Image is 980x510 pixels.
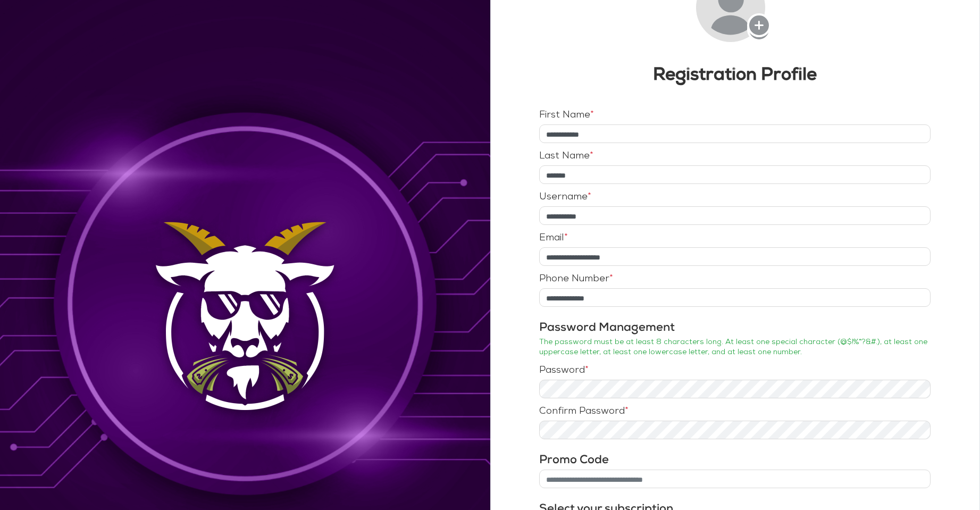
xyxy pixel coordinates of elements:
h3: Password Management [539,320,931,337]
label: First Name [539,111,594,120]
label: Phone Number [539,274,613,284]
label: Confirm Password [539,407,629,416]
label: Email [539,233,568,243]
img: Background Image [144,212,346,423]
label: Last Name [539,152,593,161]
h3: Promo Code [539,452,931,470]
h3: Registration Profile [539,68,931,85]
label: Username [539,193,591,202]
p: The password must be at least 8 characters long. At least one special character (@$!%*?&#.), at l... [539,337,931,357]
label: Password [539,366,589,375]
